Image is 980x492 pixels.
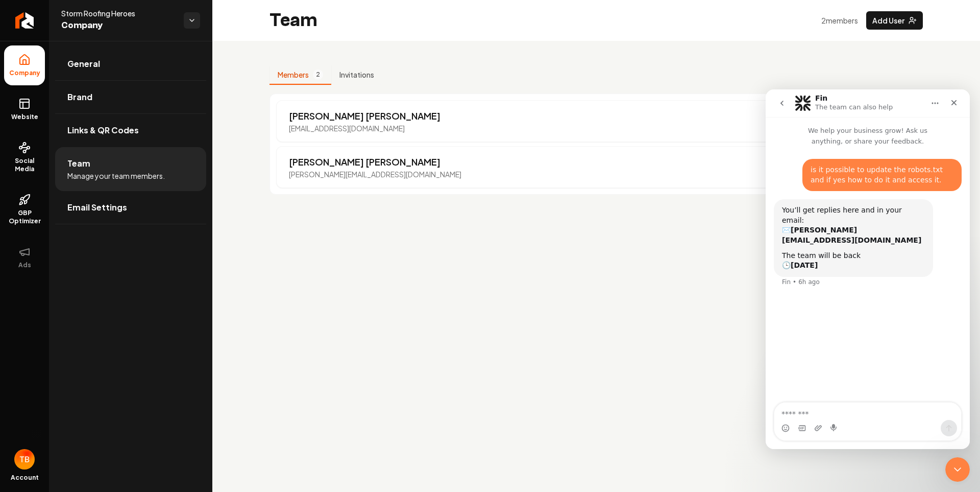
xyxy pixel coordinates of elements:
[11,474,39,482] span: Account
[4,238,45,277] button: Ads
[289,109,440,123] p: [PERSON_NAME] [PERSON_NAME]
[14,449,35,470] button: Open user button
[289,123,440,133] p: [EMAIL_ADDRESS][DOMAIN_NAME]
[55,81,206,113] a: Brand
[4,185,45,233] a: GBP Optimizer
[4,157,45,173] span: Social Media
[331,65,382,85] button: Invitations
[269,10,317,31] h2: Team
[313,69,323,80] span: 2
[14,449,35,470] img: Tom Bates
[61,8,176,18] span: Storm Roofing Heroes
[7,113,42,121] span: Website
[289,155,461,169] p: [PERSON_NAME] [PERSON_NAME]
[67,124,139,136] span: Links & QR Codes
[67,157,90,170] span: Team
[61,18,176,33] span: Company
[4,89,45,129] a: Website
[55,48,206,80] a: General
[945,457,970,482] iframe: Intercom live chat
[269,65,331,85] button: Members
[67,91,92,103] span: Brand
[14,261,35,269] span: Ads
[821,15,858,26] p: 2 member s
[67,171,165,181] span: Manage your team members.
[55,114,206,147] a: Links & QR Codes
[866,11,923,30] button: Add User
[67,201,127,214] span: Email Settings
[766,89,970,449] iframe: Intercom live chat
[67,58,100,70] span: General
[15,12,34,29] img: Rebolt Logo
[5,69,44,77] span: Company
[4,133,45,181] a: Social Media
[289,169,461,179] p: [PERSON_NAME][EMAIL_ADDRESS][DOMAIN_NAME]
[55,191,206,224] a: Email Settings
[4,209,45,225] span: GBP Optimizer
